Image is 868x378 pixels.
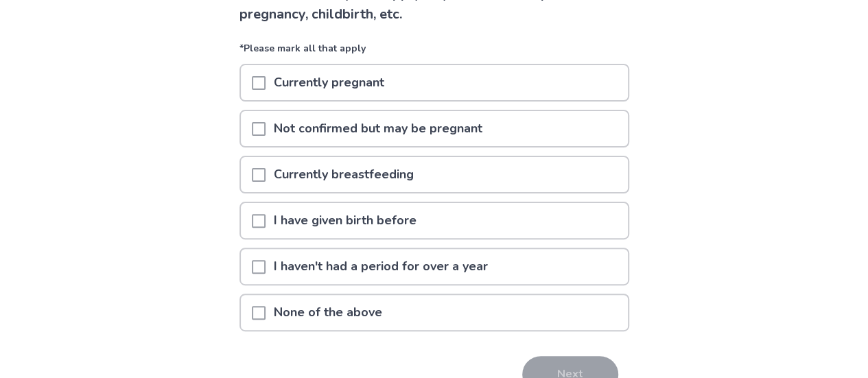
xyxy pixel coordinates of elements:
[266,65,392,100] p: Currently pregnant
[266,111,491,146] p: Not confirmed but may be pregnant
[266,203,425,238] p: I have given birth before
[266,249,496,284] p: I haven't had a period for over a year
[266,295,390,330] p: None of the above
[239,41,629,64] p: *Please mark all that apply
[266,157,422,192] p: Currently breastfeeding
